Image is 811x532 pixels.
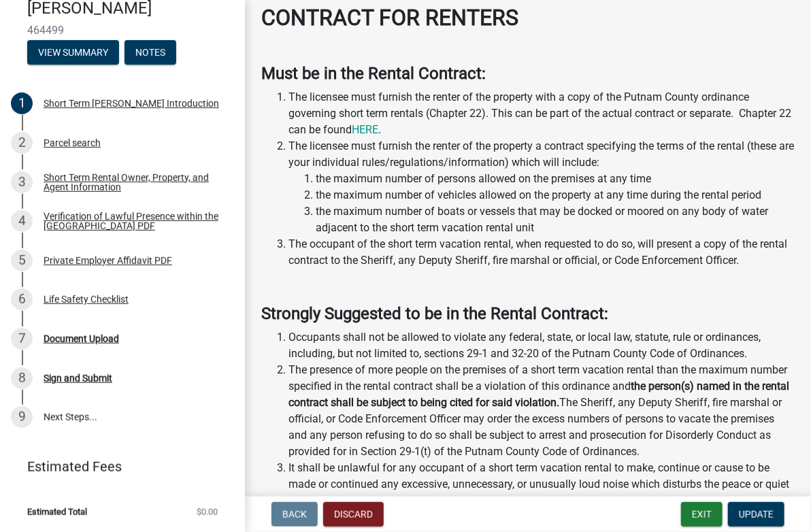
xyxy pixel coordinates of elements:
span: 464499 [27,24,218,37]
div: 6 [11,288,33,310]
li: The licensee must furnish the renter of the property a contract specifying the terms of the renta... [288,138,795,236]
button: Notes [125,40,176,65]
a: HERE [352,123,378,136]
button: Discard [323,502,384,527]
span: Estimated Total [27,508,87,516]
div: Short Term [PERSON_NAME] Introduction [44,99,219,108]
button: Back [271,502,318,527]
div: 8 [11,367,33,389]
a: Estimated Fees [11,453,223,480]
span: Back [282,509,307,520]
div: Sign and Submit [44,373,112,383]
div: Parcel search [44,138,101,148]
span: $0.00 [197,508,218,516]
div: Private Employer Affidavit PDF [44,256,172,265]
div: 5 [11,250,33,271]
div: 4 [11,210,33,232]
div: 9 [11,406,33,428]
wm-modal-confirm: Summary [27,48,119,59]
div: 3 [11,171,33,193]
span: Update [739,509,774,520]
div: Document Upload [44,334,119,344]
div: 2 [11,132,33,154]
button: Exit [681,502,723,527]
li: the maximum number of persons allowed on the premises at any time [316,171,795,187]
div: 7 [11,328,33,350]
li: Occupants shall not be allowed to violate any federal, state, or local law, statute, rule or ordi... [288,329,795,362]
li: The presence of more people on the premises of a short term vacation rental than the maximum numb... [288,362,795,460]
li: the maximum number of boats or vessels that may be docked or moored on any body of water adjacent... [316,203,795,236]
li: The occupant of the short term vacation rental, when requested to do so, will present a copy of t... [288,236,795,269]
div: Life Safety Checklist [44,295,129,304]
div: Short Term Rental Owner, Property, and Agent Information [44,173,223,192]
li: the maximum number of vehicles allowed on the property at any time during the rental period [316,187,795,203]
button: View Summary [27,40,119,65]
div: 1 [11,93,33,114]
strong: Strongly Suggested to be in the Rental Contract: [261,304,608,323]
strong: Must be in the Rental Contract: [261,64,486,83]
wm-modal-confirm: Notes [125,48,176,59]
button: Update [728,502,784,527]
div: Verification of Lawful Presence within the [GEOGRAPHIC_DATA] PDF [44,212,223,231]
li: The licensee must furnish the renter of the property with a copy of the Putnam County ordinance g... [288,89,795,138]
